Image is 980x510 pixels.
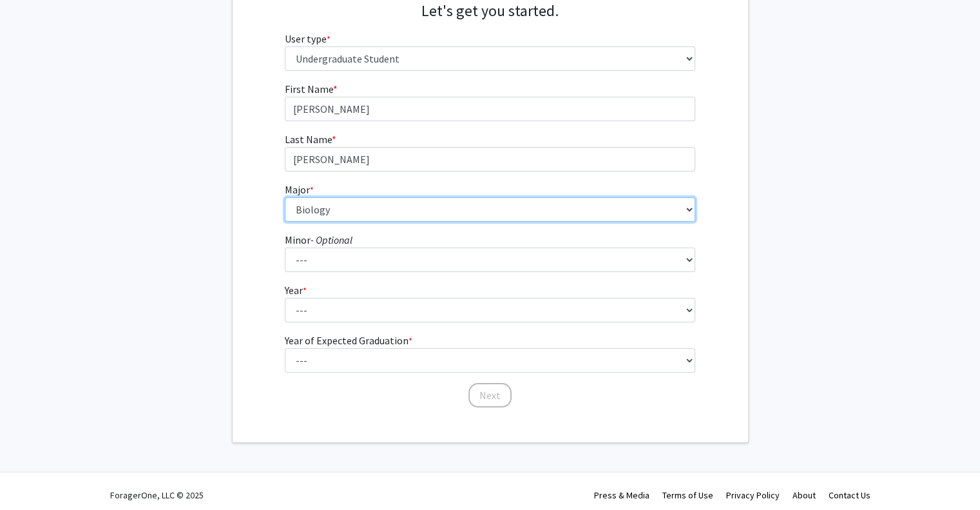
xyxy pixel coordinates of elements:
a: Contact Us [829,489,870,501]
label: User type [285,31,331,46]
i: - Optional [311,233,352,246]
label: Minor [285,232,352,248]
span: First Name [285,83,333,95]
h4: Let's get you started. [285,2,695,21]
label: Year of Expected Graduation [285,333,412,348]
button: Next [468,383,512,407]
label: Year [285,282,307,298]
iframe: Chat [10,452,55,500]
span: Last Name [285,133,332,146]
a: Terms of Use [662,489,713,501]
a: Press & Media [594,489,649,501]
label: Major [285,182,314,197]
a: Privacy Policy [726,489,780,501]
a: About [793,489,816,501]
